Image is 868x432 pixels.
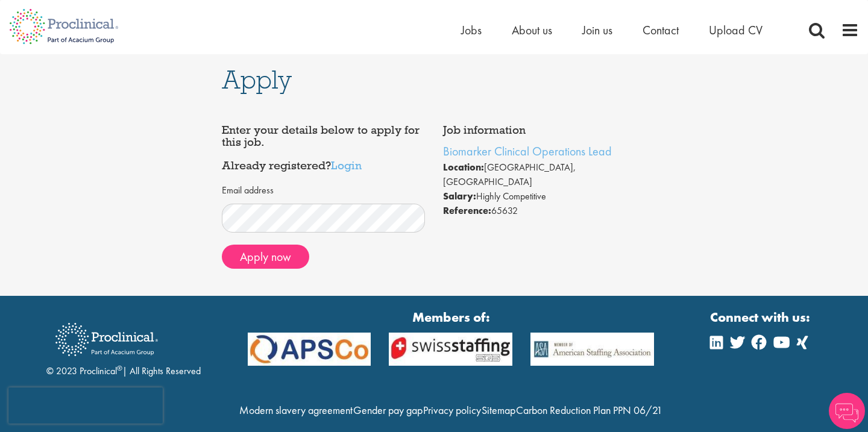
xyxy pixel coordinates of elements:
strong: Connect with us: [710,308,813,327]
img: APSCo [239,333,380,365]
img: APSCo [380,333,521,365]
img: APSCo [521,333,663,365]
strong: Salary: [443,190,476,202]
div: © 2023 Proclinical | All Rights Reserved [46,314,201,378]
label: Email address [222,184,274,198]
a: Modern slavery agreement [239,403,353,417]
a: Login [331,158,362,172]
strong: Members of: [248,308,655,327]
a: Carbon Reduction Plan PPN 06/21 [516,403,662,417]
li: 65632 [443,204,647,218]
li: Highly Competitive [443,189,647,204]
a: Sitemap [482,403,515,417]
a: Join us [582,22,612,38]
iframe: reCAPTCHA [8,387,163,424]
strong: Location: [443,161,484,174]
a: About us [512,22,552,38]
a: Privacy policy [423,403,481,417]
a: Jobs [461,22,482,38]
strong: Reference: [443,204,491,217]
a: Biomarker Clinical Operations Lead [443,143,612,159]
img: Chatbot [829,393,865,429]
span: Apply [222,63,292,96]
a: Upload CV [709,22,763,38]
li: [GEOGRAPHIC_DATA], [GEOGRAPHIC_DATA] [443,160,647,189]
a: Gender pay gap [353,403,423,417]
button: Apply now [222,245,309,269]
a: Contact [643,22,679,38]
img: Proclinical Recruitment [46,315,167,365]
h4: Job information [443,124,647,136]
sup: ® [117,363,122,373]
h4: Enter your details below to apply for this job. Already registered? [222,124,426,172]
